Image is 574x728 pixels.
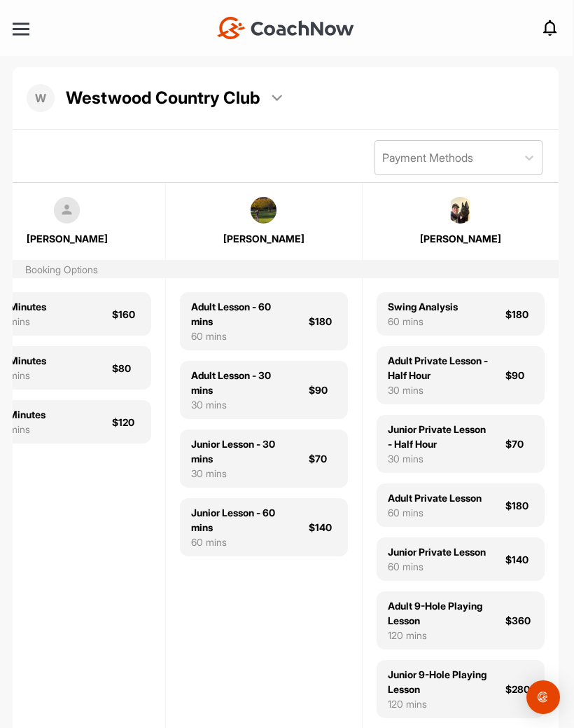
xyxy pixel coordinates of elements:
[191,329,292,343] div: 60 mins
[112,415,140,430] div: $120
[388,628,489,643] div: 120 mins
[382,149,473,166] div: Payment Methods
[388,667,489,696] div: Junior 9-Hole Playing Lesson
[112,307,140,322] div: $160
[191,397,292,412] div: 30 mins
[191,466,292,481] div: 30 mins
[447,197,474,224] img: square_26033acc1671ffc2df74604c74752568.jpg
[388,422,489,451] div: Junior Private Lesson - Half Hour
[505,498,533,513] div: $180
[309,451,337,466] div: $70
[112,361,140,376] div: $80
[388,490,482,505] div: Adult Private Lesson
[505,307,533,322] div: $180
[309,314,337,329] div: $180
[191,535,292,549] div: 60 mins
[388,451,489,466] div: 30 mins
[54,197,80,224] img: square_default-ef6cabf814de5a2bf16c804365e32c732080f9872bdf737d349900a9daf73cf9.png
[191,505,292,535] div: Junior Lesson - 60 mins
[191,437,292,466] div: Junior Lesson - 30 mins
[191,299,292,329] div: Adult Lesson - 60 mins
[526,680,560,714] div: Open Intercom Messenger
[191,368,292,397] div: Adult Lesson - 30 mins
[27,84,55,112] p: W
[505,368,533,383] div: $90
[377,231,544,246] div: [PERSON_NAME]
[505,613,533,628] div: $360
[388,383,489,397] div: 30 mins
[388,696,489,711] div: 120 mins
[505,437,533,451] div: $70
[251,197,277,224] img: square_797c77968bd6c84071fbdf84208507ba.jpg
[181,231,347,246] div: [PERSON_NAME]
[388,314,458,329] div: 60 mins
[388,544,486,559] div: Junior Private Lesson
[272,95,282,102] img: dropdown_arrow
[388,299,458,314] div: Swing Analysis
[388,505,482,520] div: 60 mins
[25,262,98,277] div: Booking Options
[217,17,354,39] img: CoachNow
[66,86,260,110] p: Westwood Country Club
[505,552,533,567] div: $140
[388,598,489,628] div: Adult 9-Hole Playing Lesson
[388,559,486,574] div: 60 mins
[505,682,533,696] div: $280
[388,353,489,383] div: Adult Private Lesson - Half Hour
[309,383,337,397] div: $90
[309,520,337,535] div: $140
